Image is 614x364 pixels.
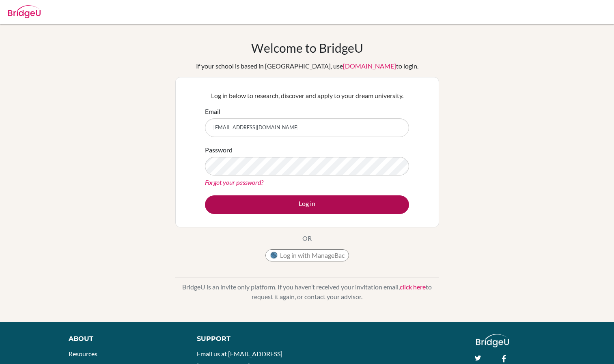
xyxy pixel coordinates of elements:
[8,5,41,18] img: Bridge-U
[251,41,363,55] h1: Welcome to BridgeU
[69,334,179,344] div: About
[476,334,509,347] img: logo_white@2x-f4f0deed5e89b7ecb1c2cc34c3e3d731f90f0f143d5ea2071677605dd97b5244.png
[400,283,426,291] a: click here
[265,249,349,261] button: Log in with ManageBac
[69,350,97,358] a: Resources
[175,282,439,302] p: BridgeU is an invite only platform. If you haven’t received your invitation email, to request it ...
[302,233,312,243] p: OR
[343,62,396,70] a: [DOMAIN_NAME]
[205,145,233,155] label: Password
[205,178,263,186] a: Forgot your password?
[196,61,418,71] div: If your school is based in [GEOGRAPHIC_DATA], use to login.
[205,107,220,116] label: Email
[205,195,409,214] button: Log in
[197,334,299,344] div: Support
[205,91,409,101] p: Log in below to research, discover and apply to your dream university.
